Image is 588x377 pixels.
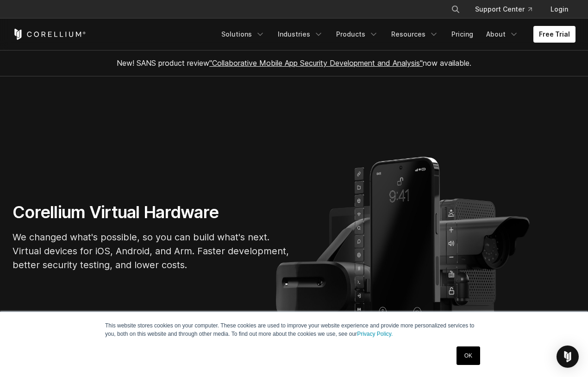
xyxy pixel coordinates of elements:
a: Login [543,1,575,18]
a: OK [457,346,480,365]
div: Navigation Menu [440,1,575,18]
a: Products [331,26,384,43]
a: About [481,26,524,43]
a: Solutions [216,26,270,43]
p: We changed what's possible, so you can build what's next. Virtual devices for iOS, Android, and A... [13,230,290,272]
div: Navigation Menu [216,26,575,43]
p: This website stores cookies on your computer. These cookies are used to improve your website expe... [105,321,483,338]
button: Search [447,1,464,18]
a: Support Center [468,1,539,18]
a: Resources [386,26,444,43]
a: Privacy Policy. [357,331,393,337]
a: Corellium Home [13,29,86,40]
a: Free Trial [533,26,575,43]
a: "Collaborative Mobile App Security Development and Analysis" [209,58,423,68]
a: Industries [272,26,329,43]
h1: Corellium Virtual Hardware [13,202,290,223]
span: New! SANS product review now available. [117,58,471,68]
div: Open Intercom Messenger [557,346,579,368]
a: Pricing [446,26,479,43]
